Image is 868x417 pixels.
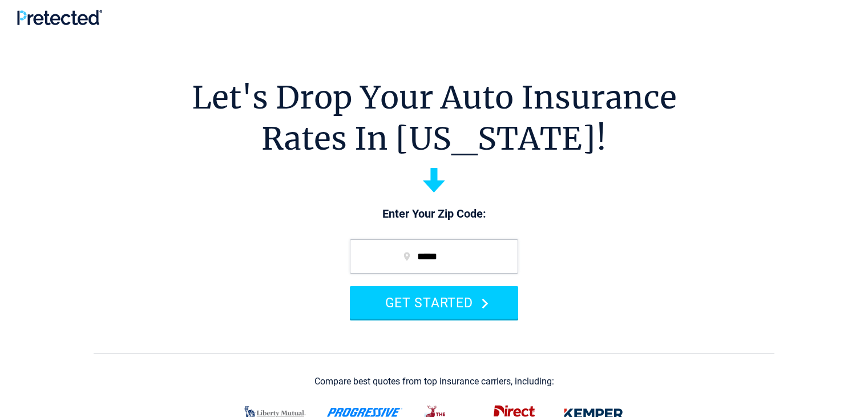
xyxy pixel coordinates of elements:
button: GET STARTED [350,286,518,319]
img: Pretected Logo [17,10,102,25]
p: Enter Your Zip Code: [338,206,530,222]
h1: Let's Drop Your Auto Insurance Rates In [US_STATE]! [192,77,677,159]
input: zip code [350,239,518,274]
img: progressive [326,408,403,417]
div: Compare best quotes from top insurance carriers, including: [314,376,554,387]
